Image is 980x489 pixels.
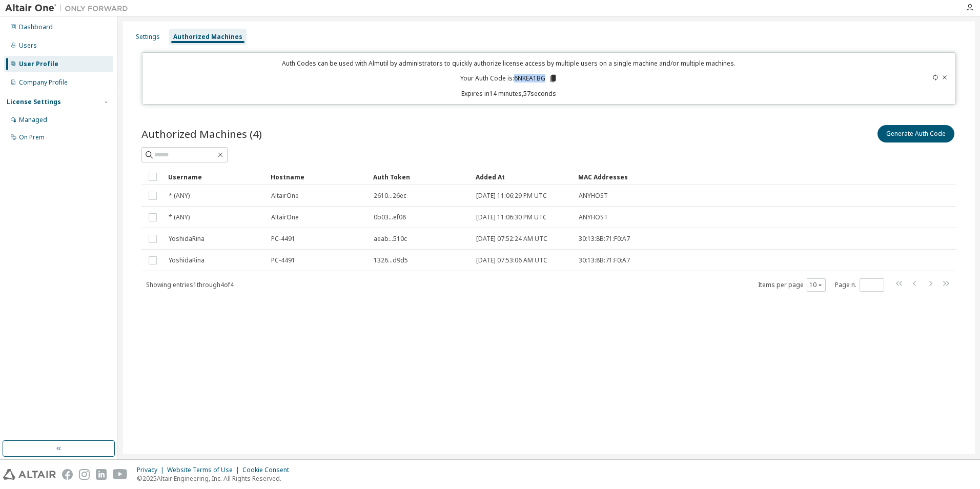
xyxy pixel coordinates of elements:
img: Altair One [5,3,133,13]
span: PC-4491 [271,235,295,243]
div: Website Terms of Use [167,466,242,474]
span: aeab...510c [374,235,407,243]
span: * (ANY) [169,213,190,221]
div: Authorized Machines [173,33,242,41]
div: Users [19,42,37,50]
div: Dashboard [19,23,53,31]
div: License Settings [7,98,61,106]
p: © 2025 Altair Engineering, Inc. All Rights Reserved. [137,474,295,483]
img: youtube.svg [113,469,128,480]
span: 30:13:8B:71:F0:A7 [579,256,630,264]
p: Auth Codes can be used with Almutil by administrators to quickly authorize license access by mult... [149,59,870,68]
span: 2610...26ec [374,192,406,200]
span: * (ANY) [169,192,190,200]
span: [DATE] 11:06:30 PM UTC [476,213,547,221]
span: 30:13:8B:71:F0:A7 [579,235,630,243]
button: Generate Auth Code [877,125,954,142]
img: facebook.svg [62,469,73,480]
button: 10 [809,281,823,289]
span: AltairOne [271,192,299,200]
img: instagram.svg [79,469,90,480]
img: linkedin.svg [96,469,107,480]
div: Settings [136,33,160,41]
span: 1326...d9d5 [374,256,408,264]
span: [DATE] 07:53:06 AM UTC [476,256,547,264]
span: AltairOne [271,213,299,221]
div: Hostname [271,169,365,185]
div: Privacy [137,466,167,474]
p: Your Auth Code is: 6NKEA1BG [460,74,558,83]
span: ANYHOST [579,192,608,200]
span: Page n. [835,278,884,292]
div: Username [168,169,262,185]
div: Managed [19,116,47,124]
div: On Prem [19,133,45,141]
span: Items per page [758,278,826,292]
span: [DATE] 07:52:24 AM UTC [476,235,547,243]
span: Showing entries 1 through 4 of 4 [146,280,234,289]
p: Expires in 14 minutes, 57 seconds [149,89,870,98]
div: User Profile [19,60,58,68]
span: [DATE] 11:06:29 PM UTC [476,192,547,200]
div: Added At [476,169,570,185]
span: PC-4491 [271,256,295,264]
span: 0b03...ef08 [374,213,406,221]
span: ANYHOST [579,213,608,221]
div: Cookie Consent [242,466,295,474]
span: Authorized Machines (4) [141,127,262,141]
div: Company Profile [19,78,68,87]
img: altair_logo.svg [3,469,56,480]
span: YoshidaRina [169,256,205,264]
div: MAC Addresses [578,169,849,185]
div: Auth Token [373,169,467,185]
span: YoshidaRina [169,235,205,243]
